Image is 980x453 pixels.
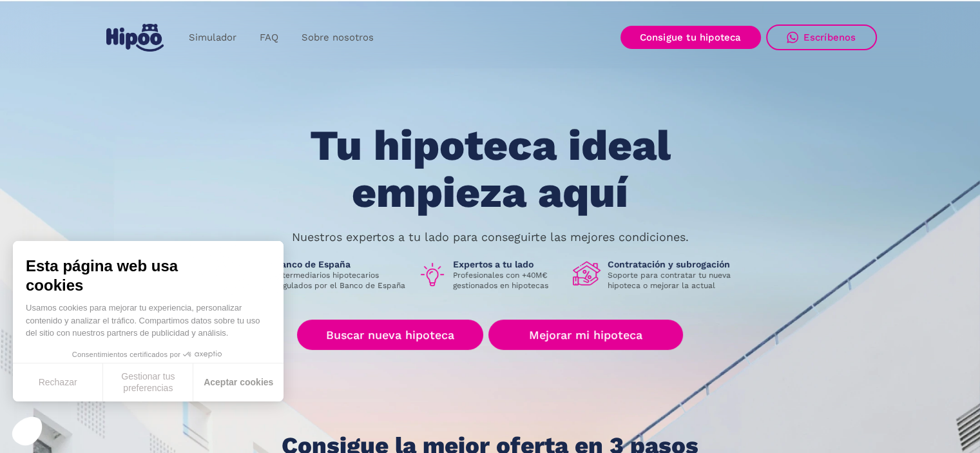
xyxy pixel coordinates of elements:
h1: Banco de España [275,258,408,270]
h1: Contratación y subrogación [608,258,740,270]
a: home [104,19,167,57]
p: Nuestros expertos a tu lado para conseguirte las mejores condiciones. [292,232,689,242]
a: Escríbenos [766,24,877,50]
p: Soporte para contratar tu nueva hipoteca o mejorar la actual [608,270,740,291]
h1: Tu hipoteca ideal empieza aquí [245,122,734,216]
div: Escríbenos [803,32,856,43]
a: Sobre nosotros [290,25,385,50]
a: FAQ [248,25,290,50]
p: Profesionales con +40M€ gestionados en hipotecas [453,270,562,291]
a: Mejorar mi hipoteca [488,320,682,350]
a: Simulador [177,25,248,50]
h1: Expertos a tu lado [453,258,562,270]
a: Buscar nueva hipoteca [297,320,483,350]
a: Consigue tu hipoteca [620,26,761,49]
p: Intermediarios hipotecarios regulados por el Banco de España [275,270,408,291]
